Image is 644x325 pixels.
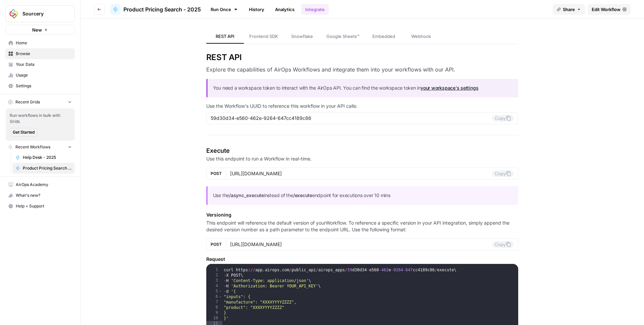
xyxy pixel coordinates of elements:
p: You need a workspace token to interact with the AirOps API. You can find the workspace token in [213,84,513,92]
div: 9 [206,310,222,316]
a: Analytics [271,4,299,15]
span: Sourcery [22,10,63,17]
button: Copy [492,170,514,177]
button: Workspace: Sourcery [5,5,75,22]
span: Toggle code folding, rows 5 through 10 [218,289,222,294]
span: Run workflows in bulk with Grids [10,112,71,125]
div: 5 [206,289,222,294]
button: Copy [492,241,514,248]
span: Toggle code folding, rows 6 through 9 [218,294,222,299]
a: Edit Workflow [588,4,631,15]
span: POST [211,171,222,177]
p: Use the Workflow's UUID to reference this workflow in your API calls: [206,103,519,109]
span: Browse [16,51,72,57]
a: Help Desk - 2025 [12,152,75,163]
div: 7 [206,299,222,305]
span: Help Desk - 2025 [23,154,72,160]
a: Embedded [365,30,402,44]
span: Get Started [13,129,35,135]
a: Google Sheets™ [321,30,365,44]
a: Browse [5,48,75,59]
span: Embedded [372,33,395,40]
a: Integrate [301,4,329,15]
button: Get Started [10,128,38,137]
span: AirOps Academy [16,182,72,188]
p: Use this endpoint to run a Workflow in real-time. [206,155,519,162]
h3: Explore the capabilities of AirOps Workflows and integrate them into your workflows with our API. [206,65,519,74]
strong: /execute [293,192,312,198]
span: New [32,27,42,33]
span: Usage [16,72,72,78]
a: Product Pricing Search - 2025 [12,163,75,174]
a: Product Pricing Search - 2025 [110,4,201,15]
a: Settings [5,81,75,91]
button: Copy [492,115,514,122]
a: Usage [5,70,75,81]
span: Help + Support [16,203,72,209]
span: REST API [216,33,234,40]
h5: Versioning [206,212,519,218]
a: Home [5,38,75,48]
span: Google Sheets™ [326,33,360,40]
a: History [245,4,268,15]
div: 10 [206,316,222,321]
span: POST [211,241,222,247]
span: Share [563,6,575,13]
h5: Request [206,256,519,263]
p: Use the instead of the endpoint for executions over 10 mins [213,192,513,199]
span: Recent Grids [15,99,40,105]
img: Sourcery Logo [8,8,20,20]
a: your workspace's settings [421,85,478,91]
a: Webhook [402,30,440,44]
p: This endpoint will reference the default version of your Workflow . To reference a specific versi... [206,220,519,233]
span: Home [16,40,72,46]
span: Your Data [16,61,72,67]
div: 2 [206,273,222,278]
div: 4 [206,283,222,289]
button: Share [553,4,585,15]
a: Frontend SDK [244,30,283,44]
div: 3 [206,278,222,283]
span: Webhook [411,33,431,40]
span: Edit Workflow [592,6,621,13]
span: Snowflake [291,33,313,40]
div: 1 [206,267,222,273]
h2: REST API [206,52,519,63]
strong: /async_execute [229,192,264,198]
div: What's new? [6,190,74,200]
span: Settings [16,83,72,89]
span: Product Pricing Search - 2025 [23,165,72,171]
a: Run Once [206,4,242,15]
button: What's new? [5,190,75,201]
a: Snowflake [283,30,321,44]
span: Product Pricing Search - 2025 [123,5,201,13]
button: Help + Support [5,201,75,212]
button: Recent Grids [5,97,75,107]
button: Recent Workflows [5,142,75,152]
a: AirOps Academy [5,179,75,190]
a: REST API [206,30,244,44]
div: 6 [206,294,222,299]
button: New [5,25,75,35]
h4: Execute [206,146,519,155]
span: Recent Workflows [15,144,50,150]
div: 8 [206,305,222,310]
a: Your Data [5,59,75,70]
span: Frontend SDK [249,33,278,40]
